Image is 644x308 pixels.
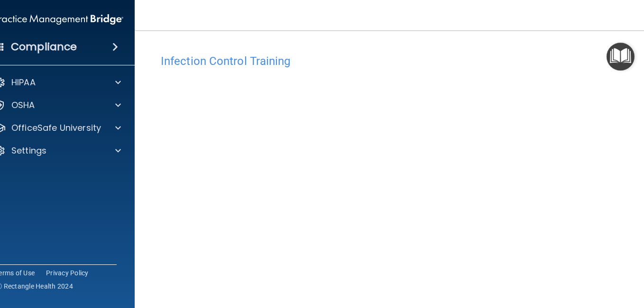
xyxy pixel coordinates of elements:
iframe: Drift Widget Chat Controller [597,243,633,279]
h4: Compliance [11,40,77,54]
p: HIPAA [11,77,36,88]
button: Open Resource Center [607,43,635,71]
p: Settings [11,145,46,156]
a: Privacy Policy [46,268,89,278]
h4: Infection Control Training [161,55,635,67]
p: OSHA [11,100,35,111]
p: OfficeSafe University [11,122,101,134]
